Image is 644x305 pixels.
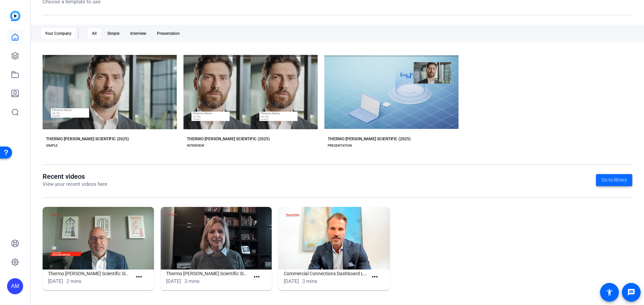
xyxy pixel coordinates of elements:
[601,176,627,183] span: Go to library
[302,278,317,284] span: 3 mins
[48,270,132,278] h1: Thermo [PERSON_NAME] Scientific Simple (47606)
[284,270,368,278] h1: Commercial Connections Dashboard Launch
[253,273,261,281] mat-icon: more_horiz
[605,288,613,296] mat-icon: accessibility
[126,28,150,39] div: Interview
[66,278,82,284] span: 2 mins
[153,28,184,39] div: Presentation
[10,11,20,21] img: blue-gradient.svg
[278,207,390,270] img: Commercial Connections Dashboard Launch
[135,273,143,281] mat-icon: more_horiz
[103,28,123,39] div: Simple
[7,278,23,294] div: AM
[328,143,352,148] div: PRESENTATION
[166,278,181,284] span: [DATE]
[161,207,272,270] img: Thermo Fisher Scientific Simple (44828)
[41,28,75,39] div: Your Company
[187,136,270,142] div: THERMO [PERSON_NAME] SCIENTIFIC (2025)
[284,278,299,284] span: [DATE]
[43,207,154,270] img: Thermo Fisher Scientific Simple (47606)
[596,174,632,186] a: Go to library
[43,180,107,188] p: View your recent videos here
[627,288,635,296] mat-icon: message
[371,273,379,281] mat-icon: more_horiz
[184,278,200,284] span: 3 mins
[328,136,411,142] div: THERMO [PERSON_NAME] SCIENTIFIC (2025)
[48,278,63,284] span: [DATE]
[43,172,107,180] h1: Recent videos
[187,143,204,148] div: INTERVIEW
[46,136,129,142] div: THERMO [PERSON_NAME] SCIENTIFIC (2025)
[166,270,250,278] h1: Thermo [PERSON_NAME] Scientific Simple (44828)
[88,28,101,39] div: All
[46,143,58,148] div: SIMPLE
